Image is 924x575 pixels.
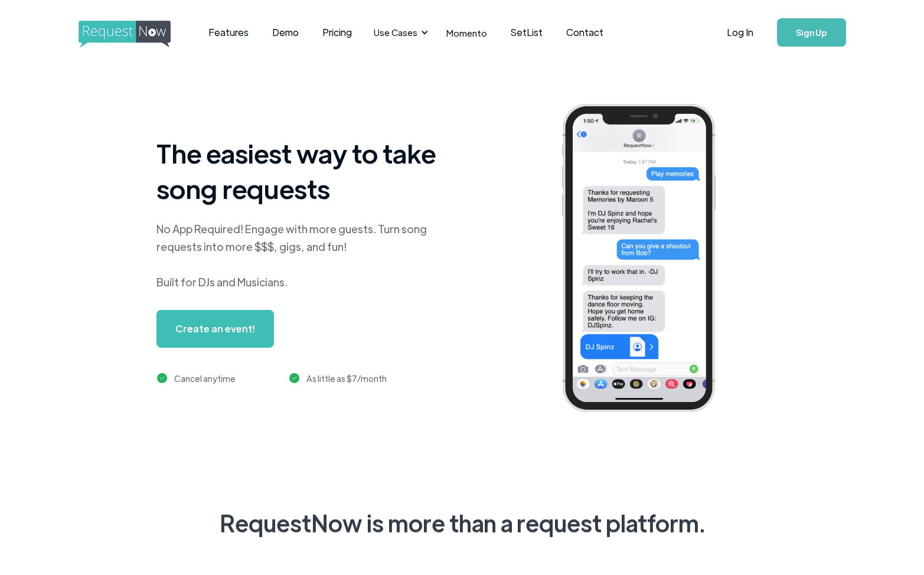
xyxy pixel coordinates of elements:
img: iphone screenshot [548,96,747,424]
img: requestnow logo [79,21,192,48]
div: Cancel anytime [174,371,236,385]
div: As little as $7/month [306,371,387,385]
a: Contact [554,14,615,51]
a: home [79,21,167,44]
a: Pricing [311,14,364,51]
div: No App Required! Engage with more guests. Turn song requests into more $$$, gigs, and fun! Built ... [156,220,452,291]
img: green checkmark [289,373,299,383]
img: green checkmark [157,373,167,383]
div: Use Cases [367,14,432,51]
a: Features [197,14,260,51]
a: Demo [260,14,311,51]
a: Log In [715,12,765,53]
a: Create an event! [156,310,274,348]
a: SetList [499,14,554,51]
a: Sign Up [777,18,846,47]
div: Use Cases [374,26,417,39]
a: Momento [435,15,499,50]
h1: The easiest way to take song requests [156,135,452,206]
